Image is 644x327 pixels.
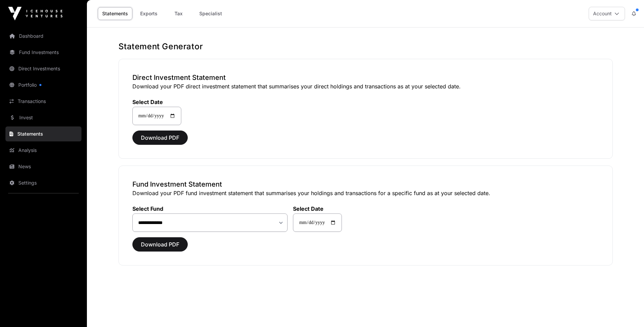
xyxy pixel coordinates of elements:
[5,110,81,125] a: Invest
[135,7,162,20] a: Exports
[8,7,62,20] img: Icehouse Ventures Logo
[141,240,179,248] span: Download PDF
[5,45,81,60] a: Fund Investments
[132,237,188,252] button: Download PDF
[5,61,81,76] a: Direct Investments
[5,175,81,190] a: Settings
[132,137,188,144] a: Download PDF
[141,134,179,142] span: Download PDF
[589,7,625,20] button: Account
[610,294,644,327] iframe: Chat Widget
[132,189,599,197] p: Download your PDF fund investment statement that summarises your holdings and transactions for a ...
[5,94,81,109] a: Transactions
[5,143,81,158] a: Analysis
[132,82,599,90] p: Download your PDF direct investment statement that summarises your direct holdings and transactio...
[132,131,188,145] button: Download PDF
[118,41,613,52] h1: Statement Generator
[132,99,181,105] label: Select Date
[132,179,599,189] h3: Fund Investment Statement
[132,73,599,82] h3: Direct Investment Statement
[293,205,342,212] label: Select Date
[5,29,81,44] a: Dashboard
[132,244,188,251] a: Download PDF
[98,7,132,20] a: Statements
[165,7,192,20] a: Tax
[195,7,226,20] a: Specialist
[132,205,288,212] label: Select Fund
[5,159,81,174] a: News
[5,126,81,141] a: Statements
[5,78,81,92] a: Portfolio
